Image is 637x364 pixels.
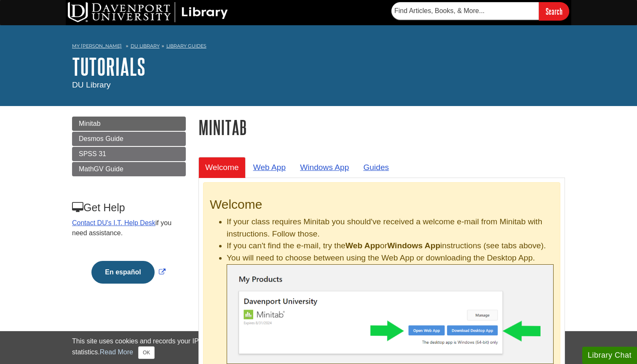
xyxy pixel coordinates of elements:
span: Minitab [79,120,101,127]
form: Searches DU Library's articles, books, and more [391,2,569,20]
button: Close [138,346,155,359]
button: En español [91,261,154,284]
a: My [PERSON_NAME] [72,43,122,50]
p: if you need assistance. [72,218,185,238]
h3: Get Help [72,202,185,214]
a: Minitab [72,117,186,131]
b: Web App [345,241,380,250]
nav: breadcrumb [72,40,565,54]
a: Web App [246,157,293,178]
h1: Minitab [198,117,565,138]
li: You will need to choose between using the Web App or downloading the Desktop App. [227,252,554,364]
img: Minitab .exe file finished downloaded [227,264,554,364]
b: Windows App [387,241,440,250]
div: This site uses cookies and records your IP address for usage statistics. Additionally, we use Goo... [72,336,565,359]
div: Guide Page Menu [72,117,186,298]
li: If you can't find the e-mail, try the or instructions (see tabs above). [227,240,554,252]
span: MathGV Guide [79,165,123,173]
img: DU Library [68,2,228,22]
a: Tutorials [72,53,145,80]
input: Search [539,2,569,20]
a: MathGV Guide [72,162,186,176]
li: If your class requires Minitab you should've received a welcome e-mail from Minitab with instruct... [227,216,554,240]
a: Welcome [198,157,246,178]
a: Windows App [293,157,356,178]
span: DU Library [72,80,111,89]
a: Desmos Guide [72,132,186,146]
input: Find Articles, Books, & More... [391,2,539,20]
h2: Welcome [210,197,554,212]
a: Guides [356,157,396,178]
span: SPSS 31 [79,150,106,157]
a: Link opens in new window [89,268,167,276]
a: DU Library [131,43,160,49]
a: SPSS 31 [72,147,186,161]
a: Contact DU's I.T. Help Desk [72,219,155,226]
button: Library Chat [582,347,637,364]
a: Read More [100,348,133,356]
a: Library Guides [166,43,206,49]
span: Desmos Guide [79,135,123,142]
